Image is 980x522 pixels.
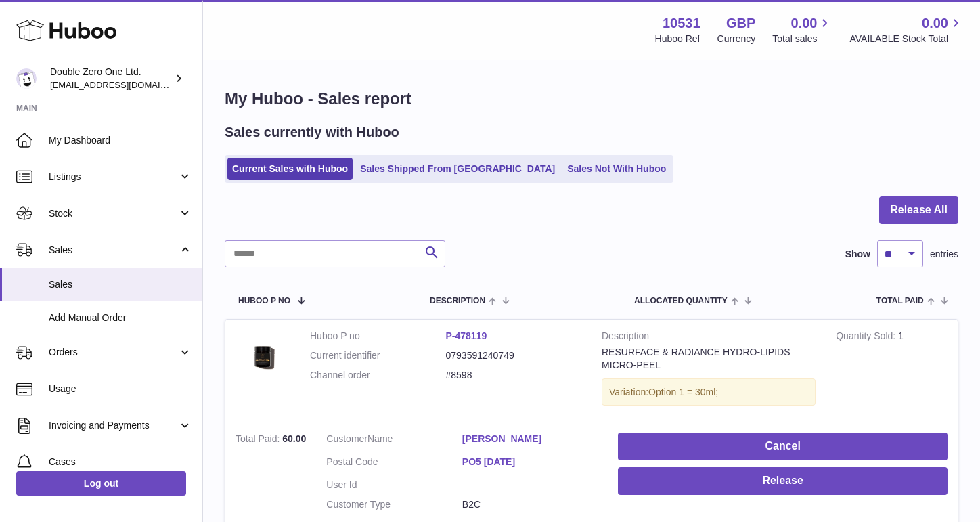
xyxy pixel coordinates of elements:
[236,330,290,384] img: 105311660211707.jpg
[50,79,199,90] span: [EMAIL_ADDRESS][DOMAIN_NAME]
[227,158,353,180] a: Current Sales with Huboo
[49,419,178,432] span: Invoicing and Payments
[326,498,462,511] dt: Customer Type
[849,32,964,45] span: AVAILABLE Stock Total
[446,349,582,362] dd: 0793591240749
[326,433,462,449] dt: Name
[282,433,306,444] span: 60.00
[849,14,964,45] a: 0.00 AVAILABLE Stock Total
[726,14,755,32] strong: GBP
[446,369,582,382] dd: #8598
[236,433,282,448] strong: Total Paid
[836,330,898,345] strong: Quantity Sold
[49,171,178,183] span: Listings
[49,346,178,359] span: Orders
[49,278,192,291] span: Sales
[310,349,446,362] dt: Current identifier
[238,297,290,305] span: Huboo P no
[16,68,37,89] img: hello@001skincare.com
[49,311,192,324] span: Add Manual Order
[49,207,178,220] span: Stock
[310,330,446,343] dt: Huboo P no
[876,297,924,305] span: Total paid
[930,248,958,261] span: entries
[845,248,870,261] label: Show
[717,32,756,45] div: Currency
[772,32,832,45] span: Total sales
[618,467,948,495] button: Release
[826,320,958,423] td: 1
[49,244,178,257] span: Sales
[655,32,700,45] div: Huboo Ref
[922,14,948,32] span: 0.00
[446,330,487,341] a: P-478119
[225,123,399,142] h2: Sales currently with Huboo
[49,383,192,395] span: Usage
[326,456,462,472] dt: Postal Code
[326,479,462,492] dt: User Id
[602,330,816,346] strong: Description
[49,134,192,147] span: My Dashboard
[310,369,446,382] dt: Channel order
[326,433,367,444] span: Customer
[462,498,598,511] dd: B2C
[16,471,186,496] a: Log out
[50,66,172,91] div: Double Zero One Ltd.
[225,88,958,110] h1: My Huboo - Sales report
[562,158,671,180] a: Sales Not With Huboo
[663,14,700,32] strong: 10531
[462,456,598,469] a: PO5 [DATE]
[49,456,192,469] span: Cases
[602,378,816,406] div: Variation:
[879,196,958,224] button: Release All
[634,297,728,305] span: ALLOCATED Quantity
[602,346,816,372] div: RESURFACE & RADIANCE HYDRO-LIPIDS MICRO-PEEL
[648,387,718,397] span: Option 1 = 30ml;
[618,433,948,460] button: Cancel
[772,14,832,45] a: 0.00 Total sales
[355,158,560,180] a: Sales Shipped From [GEOGRAPHIC_DATA]
[430,297,485,305] span: Description
[791,14,818,32] span: 0.00
[462,433,598,445] a: [PERSON_NAME]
